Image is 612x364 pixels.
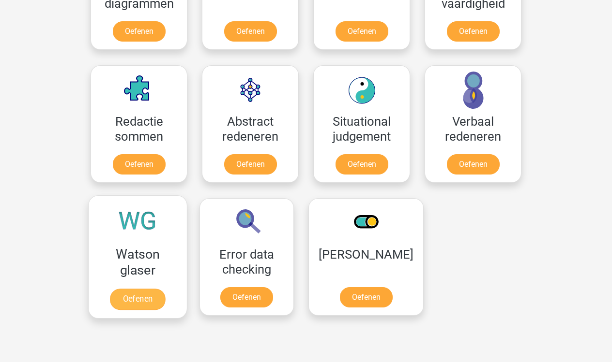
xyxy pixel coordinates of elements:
[113,154,166,175] a: Oefenen
[447,21,500,42] a: Oefenen
[340,287,393,307] a: Oefenen
[447,154,500,175] a: Oefenen
[336,154,388,175] a: Oefenen
[336,21,388,42] a: Oefenen
[224,21,277,42] a: Oefenen
[113,21,166,42] a: Oefenen
[224,154,277,175] a: Oefenen
[110,289,165,310] a: Oefenen
[220,287,273,307] a: Oefenen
